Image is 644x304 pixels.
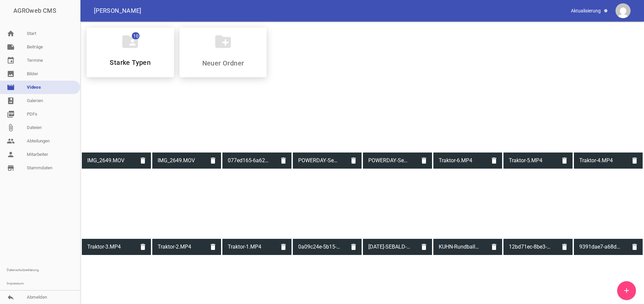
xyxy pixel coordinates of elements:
i: person [7,150,15,159]
i: delete [416,153,432,169]
i: delete [205,153,221,169]
i: delete [486,153,502,169]
span: 0a09c24e-5b15-448d-ac7c-461126ee7460.MP4 [293,238,346,256]
i: delete [556,153,573,169]
i: people [7,137,15,145]
i: delete [486,239,502,255]
i: attach_file [7,124,15,132]
span: 9391dae7-a68d-4585-8122-67151a87e04d.MP4 [574,238,627,256]
i: delete [135,239,151,255]
i: delete [135,153,151,169]
i: delete [345,153,362,169]
i: movie [7,83,15,91]
i: delete [275,239,291,255]
span: 10 [132,32,140,39]
i: delete [416,239,432,255]
span: Traktor-6.MP4 [433,152,486,169]
span: Traktor-2.MP4 [152,238,205,256]
span: [PERSON_NAME] [94,8,142,14]
i: event [7,56,15,64]
i: store_mall_directory [7,164,15,172]
i: reply [7,293,15,301]
i: create_new_folder [214,32,232,51]
i: delete [205,239,221,255]
span: 077ed165-6a62-4f8a-af62-9f89b7e863d7.MP4 [222,152,275,169]
i: delete [275,153,291,169]
span: Traktor-5.MP4 [503,152,556,169]
span: 12bd71ec-8be3-4888-963d-8c5d5050adac.MP4 [503,238,556,256]
span: POWERDAY-Sebald.mp4 [293,152,346,169]
span: Traktor-3.MP4 [82,238,135,256]
span: Traktor-4.MP4 [574,152,627,169]
div: Starke Typen [87,28,174,77]
i: picture_as_pdf [7,110,15,118]
i: delete [556,239,573,255]
h5: Starke Typen [110,59,151,66]
span: 2024-06-12-SEBALD-LANDMASCHINEN-FELDTAG.mov [363,238,416,256]
i: delete [345,239,362,255]
span: KUHN-Rundballenwickler.MP4 [433,238,486,256]
i: folder_shared [121,32,140,51]
input: Neuer Ordner [183,59,263,67]
i: image [7,70,15,78]
span: IMG_2649.MOV [82,152,135,169]
span: POWERDAY-Sebald.mp4 [363,152,416,169]
span: IMG_2649.MOV [152,152,205,169]
i: delete [627,239,643,255]
i: photo_album [7,97,15,105]
i: add [623,287,631,295]
i: delete [627,153,643,169]
span: Traktor-1.MP4 [222,238,275,256]
i: home [7,30,15,38]
i: note [7,43,15,51]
